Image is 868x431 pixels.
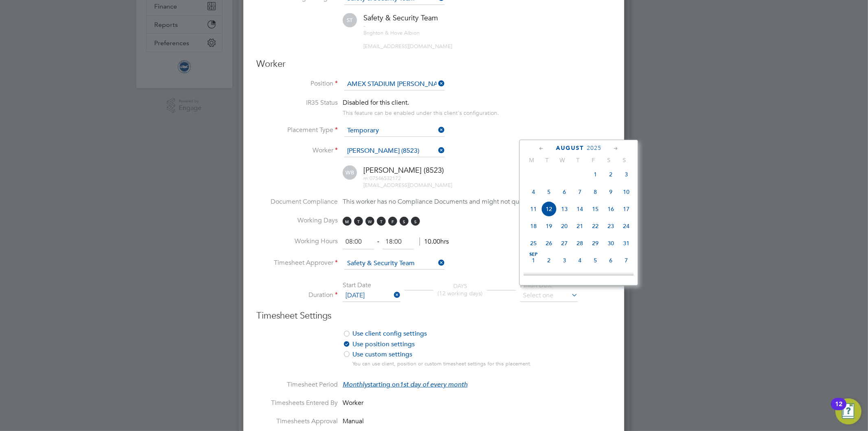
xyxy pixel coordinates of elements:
span: Safety & Security Team [363,13,438,22]
span: T [377,217,386,226]
span: 5 [541,184,557,200]
span: S [411,217,420,226]
span: ‐ [376,237,381,246]
span: starting on [343,380,468,389]
span: 10 [619,184,634,200]
span: Manual [343,417,364,425]
div: DAYS [433,282,487,297]
span: 27 [557,235,572,251]
label: Working Hours [256,237,338,246]
label: Timesheet Approver [256,259,338,267]
span: 7 [619,253,634,268]
span: 3 [619,167,634,182]
span: 16 [603,201,619,217]
span: 22 [588,218,603,234]
input: Select one [343,290,400,302]
label: Worker [256,146,338,155]
span: 10.00hrs [420,237,449,246]
span: Disabled for this client. [343,99,409,107]
em: 1st day of every month [400,380,468,389]
input: Search for... [344,145,445,157]
label: Use position settings [343,340,544,349]
span: WB [343,165,357,180]
input: Select one [344,125,445,137]
span: 07546532172 [363,175,401,182]
span: 31 [619,235,634,251]
label: Timesheet Period [256,380,338,389]
span: 25 [526,235,541,251]
div: 12 [835,404,842,415]
span: 30 [603,235,619,251]
span: ST [343,13,357,27]
span: 1 [588,167,603,182]
span: 14 [619,270,634,286]
label: Use custom settings [343,350,544,359]
span: F [586,156,601,164]
span: 18 [526,218,541,234]
span: 12 [541,201,557,217]
span: 2025 [587,145,601,152]
span: 12 [588,270,603,286]
span: 8 [588,184,603,200]
div: This worker has no Compliance Documents and might not qualify for this job. [343,197,565,207]
span: 4 [526,184,541,200]
label: Use client config settings [343,330,544,338]
span: W [555,156,570,164]
span: 24 [619,218,634,234]
span: - [363,22,365,29]
span: 20 [557,218,572,234]
span: 29 [588,235,603,251]
span: 23 [603,218,619,234]
span: (12 working days) [437,290,483,297]
span: M [343,217,352,226]
span: 11 [526,201,541,217]
span: Worker [343,399,363,407]
input: 17:00 [383,235,414,249]
span: [EMAIL_ADDRESS][DOMAIN_NAME] [363,182,452,189]
span: S [400,217,409,226]
label: Timesheets Entered By [256,399,338,407]
div: This feature can be enabled under this client's configuration. [343,107,499,117]
span: 28 [572,235,588,251]
span: 8 [526,270,541,286]
span: 2 [541,253,557,268]
label: Position [256,79,338,88]
span: 3 [557,253,572,268]
span: 21 [572,218,588,234]
label: Timesheets Approval [256,417,338,426]
span: S [601,156,617,164]
input: Search for... [344,257,445,270]
span: 10 [557,270,572,286]
span: 26 [541,235,557,251]
span: 13 [603,270,619,286]
div: You can use client, position or custom timesheet settings for this placement. [352,361,550,367]
input: Search for... [344,78,445,90]
span: T [354,217,363,226]
span: Sep [526,253,541,257]
h3: Worker [256,58,611,70]
span: F [388,217,397,226]
span: 9 [603,184,619,200]
span: 13 [557,201,572,217]
span: 19 [541,218,557,234]
input: Select one [520,290,578,302]
span: [PERSON_NAME] (8523) [363,165,444,175]
span: 7 [572,184,588,200]
span: 15 [588,201,603,217]
span: August [556,145,584,152]
span: 4 [572,253,588,268]
span: Brighton & Hove Albion [363,29,420,36]
span: T [570,156,586,164]
h3: Timesheet Settings [256,310,611,322]
span: T [539,156,555,164]
label: IR35 Status [256,99,338,107]
span: 11 [572,270,588,286]
span: 5 [588,253,603,268]
span: 2 [603,167,619,182]
label: Placement Type [256,126,338,134]
span: M [524,156,539,164]
button: Open Resource Center, 12 new notifications [835,398,861,424]
em: Monthly [343,380,367,389]
span: W [365,217,374,226]
span: 6 [603,253,619,268]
